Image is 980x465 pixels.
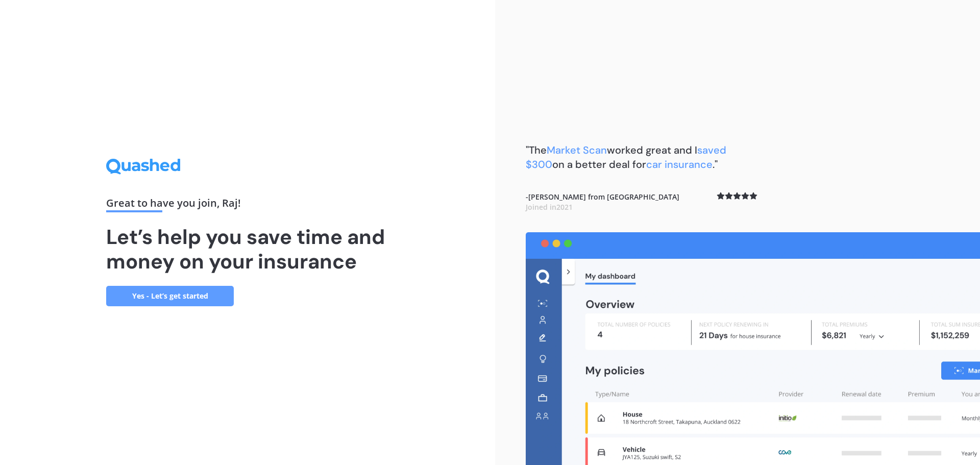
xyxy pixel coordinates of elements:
[106,286,234,306] a: Yes - Let’s get started
[526,232,980,465] img: dashboard.webp
[646,158,713,171] span: car insurance
[547,143,607,157] span: Market Scan
[106,198,389,212] div: Great to have you join , Raj !
[526,143,726,171] span: saved $300
[526,143,726,171] b: "The worked great and I on a better deal for ."
[526,202,573,212] span: Joined in 2021
[106,225,389,274] h1: Let’s help you save time and money on your insurance
[526,192,679,212] b: - [PERSON_NAME] from [GEOGRAPHIC_DATA]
